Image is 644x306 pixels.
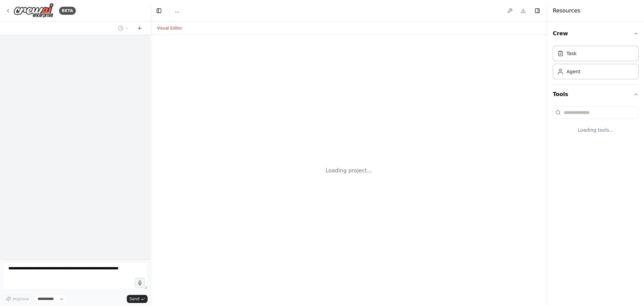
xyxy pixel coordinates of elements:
[326,167,372,175] div: Loading project...
[553,24,639,43] button: Crew
[553,104,639,144] div: Tools
[129,296,140,302] span: Send
[553,121,639,139] div: Loading tools...
[12,296,29,302] span: Improve
[154,6,164,15] button: Hide left sidebar
[59,7,76,15] div: BETA
[115,24,131,32] button: Switch to previous chat
[553,7,580,15] h4: Resources
[134,24,145,32] button: Start a new chat
[135,278,145,288] button: Click to speak your automation idea
[567,50,577,57] div: Task
[127,295,148,303] button: Send
[175,7,179,14] nav: breadcrumb
[553,43,639,85] div: Crew
[567,68,580,75] div: Agent
[553,85,639,104] button: Tools
[175,7,179,14] span: ...
[153,24,186,32] button: Visual Editor
[533,6,542,15] button: Hide right sidebar
[13,3,54,18] img: Logo
[3,295,32,303] button: Improve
